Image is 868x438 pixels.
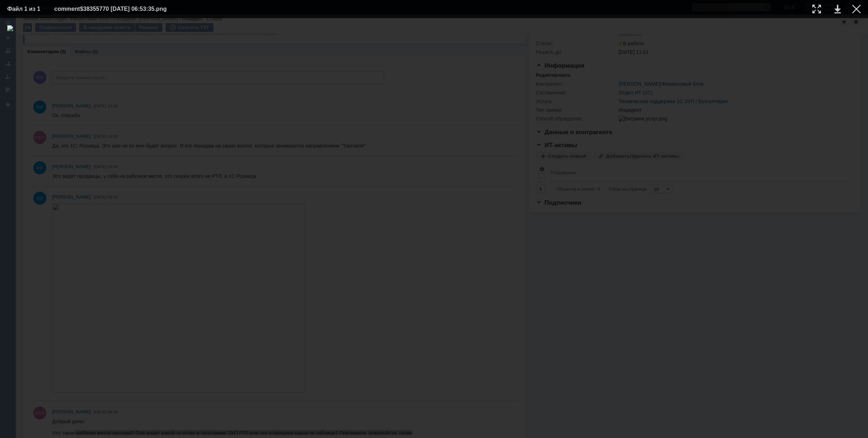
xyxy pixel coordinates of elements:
div: Скачать файл [834,5,841,13]
div: comment$38355770 [DATE] 06:53:35.png [54,5,185,13]
div: Файл 1 из 1 [7,6,43,12]
div: Увеличить масштаб [812,5,821,13]
div: Закрыть окно (Esc) [852,5,861,13]
img: download [7,25,861,431]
